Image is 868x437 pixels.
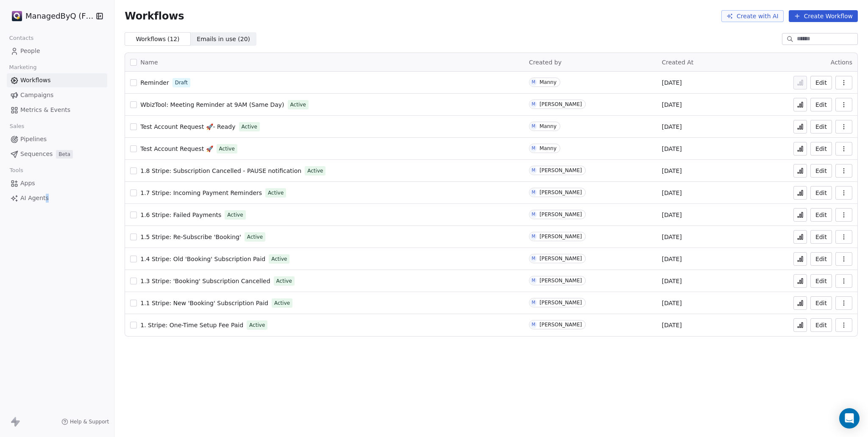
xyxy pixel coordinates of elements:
[20,179,35,188] span: Apps
[140,189,262,197] a: 1.7 Stripe: Incoming Payment Reminders
[140,211,221,219] a: 1.6 Stripe: Failed Payments
[140,101,284,108] span: WbizTool: Meeting Reminder at 9AM (Same Day)
[12,11,22,21] img: Stripe.png
[247,233,263,241] span: Active
[25,11,94,22] span: ManagedByQ (FZE)
[7,176,107,190] a: Apps
[140,167,301,174] span: 1.8 Stripe: Subscription Cancelled - PAUSE notification
[662,299,682,307] span: [DATE]
[662,277,682,285] span: [DATE]
[290,101,306,109] span: Active
[810,120,832,134] button: Edit
[20,91,53,100] span: Campaigns
[810,318,832,332] button: Edit
[532,167,536,174] div: M
[540,123,556,129] div: Manny
[70,418,109,425] span: Help & Support
[6,164,27,177] span: Tools
[7,191,107,205] a: AI Agents
[56,150,73,159] span: Beta
[662,59,693,66] span: Created At
[810,98,832,111] button: Edit
[532,321,536,328] div: M
[20,135,47,144] span: Pipelines
[140,300,268,306] span: 1.1 Stripe: New 'Booking' Subscription Paid
[789,10,858,22] button: Create Workflow
[662,122,682,131] span: [DATE]
[532,277,536,284] div: M
[662,233,682,241] span: [DATE]
[140,321,243,329] a: 1. Stripe: One-Time Setup Fee Paid
[540,300,582,306] div: [PERSON_NAME]
[810,252,832,266] button: Edit
[61,418,109,425] a: Help & Support
[662,211,682,219] span: [DATE]
[140,122,235,131] a: Test Account Request 🚀- Ready
[140,234,241,240] span: 1.5 Stripe: Re-Subscribe 'Booking'
[140,189,262,196] span: 1.7 Stripe: Incoming Payment Reminders
[219,145,235,153] span: Active
[140,277,270,285] a: 1.3 Stripe: 'Booking' Subscription Cancelled
[175,79,188,86] span: Draft
[540,212,582,217] div: [PERSON_NAME]
[140,233,241,241] a: 1.5 Stripe: Re-Subscribe 'Booking'
[810,186,832,200] button: Edit
[7,132,107,146] a: Pipelines
[7,73,107,87] a: Workflows
[540,278,582,284] div: [PERSON_NAME]
[532,233,536,240] div: M
[810,208,832,222] a: Edit
[6,120,28,133] span: Sales
[662,167,682,175] span: [DATE]
[271,255,287,263] span: Active
[140,123,235,130] span: Test Account Request 🚀- Ready
[529,59,562,66] span: Created by
[831,59,852,66] span: Actions
[140,58,158,67] span: Name
[197,35,250,44] span: Emails in use ( 20 )
[6,61,40,74] span: Marketing
[140,255,265,263] a: 1.4 Stripe: Old 'Booking' Subscription Paid
[532,145,536,152] div: M
[810,142,832,156] button: Edit
[532,79,536,86] div: M
[7,44,107,58] a: People
[125,10,184,22] span: Workflows
[810,164,832,178] button: Edit
[140,278,270,284] span: 1.3 Stripe: 'Booking' Subscription Cancelled
[20,150,53,159] span: Sequences
[810,296,832,310] a: Edit
[810,274,832,288] button: Edit
[662,321,682,329] span: [DATE]
[242,123,257,131] span: Active
[140,145,213,152] span: Test Account Request 🚀
[662,145,682,153] span: [DATE]
[140,167,301,175] a: 1.8 Stripe: Subscription Cancelled - PAUSE notification
[540,79,556,85] div: Manny
[532,123,536,130] div: M
[540,234,582,239] div: [PERSON_NAME]
[662,255,682,263] span: [DATE]
[532,255,536,262] div: M
[532,299,536,306] div: M
[662,78,682,87] span: [DATE]
[274,299,290,307] span: Active
[540,145,556,151] div: Manny
[276,277,292,285] span: Active
[140,145,213,153] a: Test Account Request 🚀
[140,299,268,307] a: 1.1 Stripe: New 'Booking' Subscription Paid
[810,76,832,89] button: Edit
[227,211,243,219] span: Active
[540,189,582,195] div: [PERSON_NAME]
[7,147,107,161] a: SequencesBeta
[662,100,682,109] span: [DATE]
[662,189,682,197] span: [DATE]
[532,189,536,196] div: M
[540,101,582,107] div: [PERSON_NAME]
